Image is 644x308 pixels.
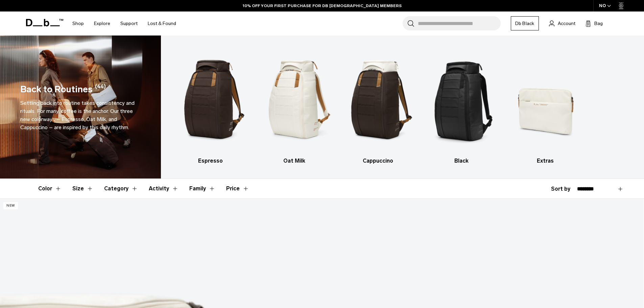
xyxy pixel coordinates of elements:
button: Toggle Filter [104,179,138,198]
h3: Espresso [174,157,246,165]
a: Lost & Found [148,11,176,35]
button: Bag [586,19,603,27]
a: Db Cappuccino [342,46,414,165]
button: Toggle Filter [38,179,62,198]
h3: Extras [509,157,581,165]
h3: Oat Milk [258,157,330,165]
h1: Back to Routines [20,82,93,96]
button: Toggle Filter [149,179,178,198]
img: Db [426,46,498,153]
span: Account [558,20,575,27]
a: Shop [72,11,84,35]
button: Toggle Price [226,179,249,198]
a: Db Espresso [174,46,246,165]
img: Db [258,46,330,153]
h3: Cappuccino [342,157,414,165]
a: Db Black [426,46,498,165]
a: Db Extras [509,46,581,165]
li: 3 / 5 [342,46,414,165]
img: Db [509,46,581,153]
a: Db Black [511,16,539,30]
p: Settling back into routine takes consistency and rituals. For many, coffee is the anchor. Our thr... [20,99,141,132]
img: Db [342,46,414,153]
nav: Main Navigation [67,11,181,35]
li: 2 / 5 [258,46,330,165]
li: 1 / 5 [174,46,246,165]
button: Toggle Filter [189,179,215,198]
p: New [3,202,18,209]
li: 5 / 5 [509,46,581,165]
span: Bag [594,20,603,27]
a: 10% OFF YOUR FIRST PURCHASE FOR DB [DEMOGRAPHIC_DATA] MEMBERS [243,3,402,9]
a: Db Oat Milk [258,46,330,165]
a: Support [120,11,138,35]
span: (44) [95,82,106,96]
h3: Black [426,157,498,165]
li: 4 / 5 [426,46,498,165]
a: Account [549,19,575,27]
a: Explore [94,11,110,35]
button: Toggle Filter [72,179,93,198]
img: Db [174,46,246,153]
